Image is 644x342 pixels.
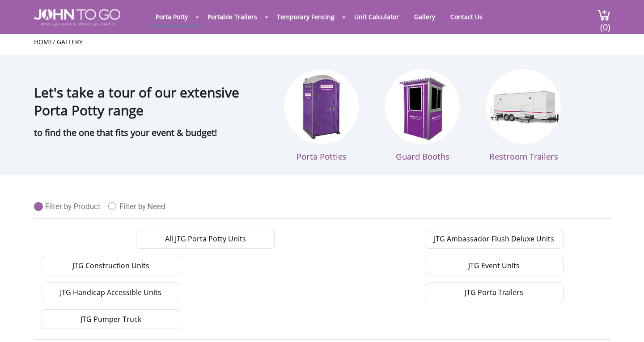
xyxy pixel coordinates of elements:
p: to find the one that fits your event & budget! [34,124,267,142]
a: Filter by Product [34,198,107,211]
a: All JTG Porta Potty Units [136,229,275,249]
img: Porta Potties [284,69,359,144]
a: JTG Pumper Truck [42,309,180,329]
img: Guard booths [385,69,460,144]
a: Home [34,38,53,46]
a: JTG Ambassador Flush Deluxe Units [425,229,563,249]
h1: Let's take a tour of our extensive Porta Potty range [34,63,267,119]
a: Gallery [57,38,83,46]
a: Temporary Fencing [270,8,341,25]
a: JTG Handicap Accessible Units [42,283,180,302]
a: Gallery [407,8,442,25]
span: (0) [600,14,610,33]
img: Restroon Trailers [486,69,561,144]
ul: / [34,38,610,46]
a: Restroom Trailers [486,69,561,162]
a: Porta Potties [284,69,359,162]
a: Unit Calculator [347,8,406,25]
span: Guard Booths [396,151,449,162]
img: JOHN to go [34,9,120,26]
a: Portable Trailers [201,8,264,25]
a: JTG Construction Units [42,256,180,275]
a: Guard Booths [385,69,460,162]
a: Porta Potty [149,8,195,25]
span: Restroom Trailers [489,151,558,162]
a: Contact Us [444,8,489,25]
a: JTG Event Units [425,256,563,275]
img: cart a [597,9,610,21]
a: JTG Porta Trailers [425,283,563,302]
span: Porta Potties [297,151,347,162]
a: Filter by Need [108,198,172,211]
